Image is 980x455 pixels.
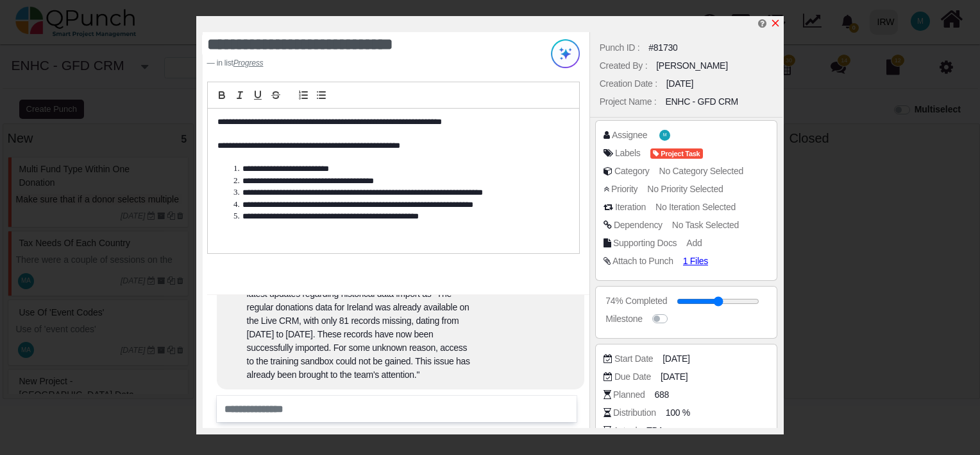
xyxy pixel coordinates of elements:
span: Add [686,238,702,248]
span: Project Task [650,148,703,159]
cite: Source Title [233,58,264,67]
svg: x [770,18,781,28]
div: Priority [611,183,638,196]
span: 1 Files [683,256,708,266]
div: #81730 [648,41,677,55]
div: Attach to Punch [612,254,673,268]
div: Dependency [614,219,663,232]
div: As per [PERSON_NAME] email sent to GFD team the latest updates regarding historical data import a... [247,274,471,382]
div: [PERSON_NAME] [656,59,728,73]
div: Due Date [614,370,651,384]
img: Try writing with AI [551,39,580,68]
span: [DATE] [661,370,688,384]
div: Creation Date : [600,77,657,91]
div: Planned [613,388,645,402]
div: Distribution [613,406,656,420]
span: Muhammad.shoaib [659,130,670,141]
span: No Task Selected [672,220,739,230]
div: Start Date [614,352,653,366]
span: 688 [654,388,669,402]
div: Category [614,165,650,178]
div: Project Name : [600,95,657,109]
div: [DATE] [666,77,693,91]
span: TBA [646,424,663,438]
div: Iteration [615,201,646,214]
span: No Iteration Selected [655,202,736,212]
span: No Category Selected [659,166,743,176]
span: [DATE] [663,352,689,366]
div: Created By : [600,59,647,73]
div: Punch ID : [600,41,640,55]
a: x [770,18,781,29]
div: Labels [615,147,641,160]
footer: in list [207,57,514,69]
div: 74% Completed [605,294,667,308]
div: ENHC - GFD CRM [665,95,738,109]
span: 100 % [666,406,690,420]
i: Edit Punch [758,19,766,28]
u: Progress [233,58,264,67]
span: M [663,133,666,138]
span: No Priority Selected [647,184,723,194]
div: Assignee [612,129,647,142]
div: Milestone [605,312,642,326]
div: Supporting Docs [613,236,677,250]
div: Actual [613,424,637,438]
span: <div><span class="badge badge-secondary" style="background-color: #F44E3B"> <i class="fa fa-tag p... [650,147,703,160]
